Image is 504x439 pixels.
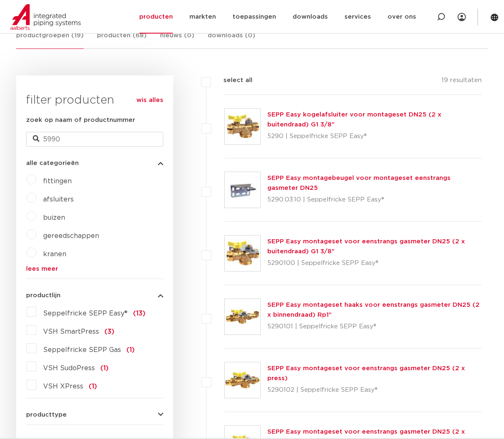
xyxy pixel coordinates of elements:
label: zoek op naam of productnummer [26,115,135,125]
p: 5290101 | Seppelfricke SEPP Easy® [267,320,482,333]
span: (3) [104,328,114,335]
span: VSH SudoPress [43,365,95,371]
img: Thumbnail for SEPP Easy montageset voor eenstrangs gasmeter DN25 (2 x press) [225,362,260,398]
a: producten (68) [97,31,147,49]
a: SEPP Easy kogelafsluiter voor montageset DN25 (2 x buitendraad) G1 3/8" [267,112,441,128]
span: VSH SmartPress [43,328,99,335]
img: Thumbnail for SEPP Easy kogelafsluiter voor montageset DN25 (2 x buitendraad) G1 3/8" [225,109,260,144]
span: productlijn [26,292,61,298]
p: 5290.03.10 | Seppelfricke SEPP Easy® [267,193,482,206]
a: SEPP Easy montageset voor eenstrangs gasmeter DN25 (2 x buitendraad) G1 3/8" [267,238,465,255]
p: 5290102 | Seppelfricke SEPP Easy® [267,383,482,397]
a: gereedschappen [43,233,99,239]
a: productgroepen (19) [16,31,84,49]
span: (1) [100,365,109,371]
a: kranen [43,251,66,257]
span: (13) [133,310,145,317]
span: VSH XPress [43,383,83,390]
span: Seppelfricke SEPP Easy® [43,310,128,317]
p: 5290100 | Seppelfricke SEPP Easy® [267,257,482,270]
a: SEPP Easy montageset haaks voor eenstrangs gasmeter DN25 (2 x binnendraad) Rp1" [267,302,480,318]
p: 5290 | Seppelfricke SEPP Easy® [267,130,482,143]
a: fittingen [43,178,72,184]
h3: filter producten [26,92,163,109]
a: afsluiters [43,196,74,203]
a: SEPP Easy montageset voor eenstrangs gasmeter DN25 (2 x press) [267,365,465,381]
p: 19 resultaten [441,75,482,88]
span: alle categorieën [26,160,79,166]
input: zoeken [26,132,163,147]
span: (1) [126,347,135,353]
a: lees meer [26,266,163,272]
a: nieuws (0) [160,31,194,49]
button: productlijn [26,292,163,298]
img: Thumbnail for SEPP Easy montagebeugel voor montageset eenstrangs gasmeter DN25 [225,172,260,208]
label: select all [211,75,252,85]
span: Seppelfricke SEPP Gas [43,347,121,353]
span: producttype [26,412,67,418]
img: Thumbnail for SEPP Easy montageset haaks voor eenstrangs gasmeter DN25 (2 x binnendraad) Rp1" [225,299,260,335]
a: buizen [43,214,65,221]
span: (1) [89,383,97,390]
img: Thumbnail for SEPP Easy montageset voor eenstrangs gasmeter DN25 (2 x buitendraad) G1 3/8" [225,235,260,271]
a: wis alles [136,95,163,105]
button: producttype [26,412,163,418]
a: downloads (0) [208,31,255,49]
a: SEPP Easy montagebeugel voor montageset eenstrangs gasmeter DN25 [267,175,451,191]
button: alle categorieën [26,160,163,166]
